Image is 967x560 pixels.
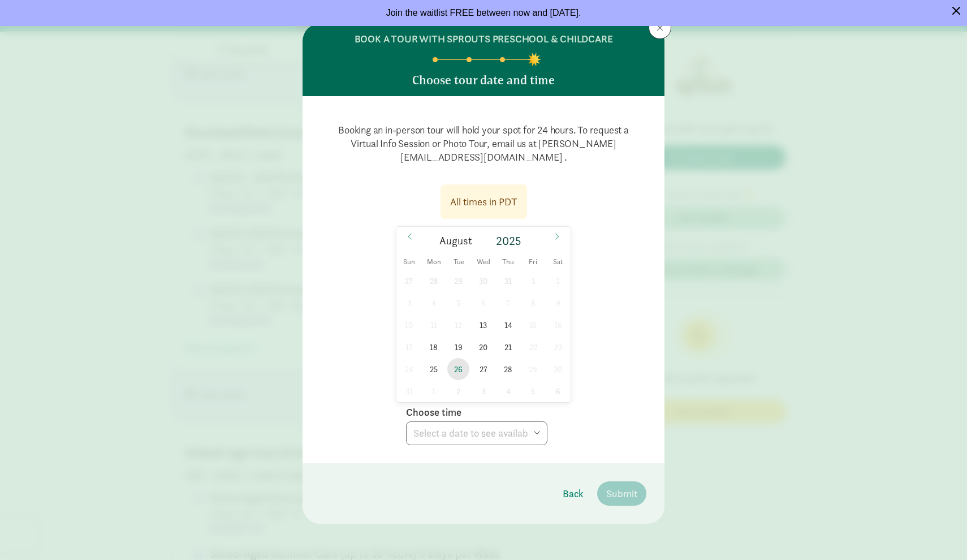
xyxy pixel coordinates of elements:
span: Sun [396,259,421,266]
span: Thu [496,259,521,266]
span: August 19, 2025 [447,336,469,358]
h6: BOOK A TOUR WITH SPROUTS PRESCHOOL & CHILDCARE [355,32,613,46]
span: August 28, 2025 [497,358,519,380]
span: Tue [446,259,471,266]
span: Fri [521,259,546,266]
span: Back [563,486,584,501]
label: Choose time [406,406,461,419]
h5: Choose tour date and time [412,74,555,87]
div: All times in PDT [450,194,517,209]
span: September 1, 2025 [423,380,445,402]
p: Booking an in-person tour will hold your spot for 24 hours. To request a Virtual Info Session or ... [321,114,646,173]
span: August 20, 2025 [472,336,494,358]
span: Sat [546,259,571,266]
span: August 26, 2025 [447,358,469,380]
span: August 18, 2025 [423,336,445,358]
span: August 27, 2025 [472,358,494,380]
span: Wed [471,259,496,266]
span: August [439,236,472,247]
span: August 14, 2025 [497,314,519,336]
span: Submit [606,486,637,501]
span: August 21, 2025 [497,336,519,358]
span: Mon [421,259,446,266]
span: August 25, 2025 [423,358,445,380]
span: August 13, 2025 [472,314,494,336]
button: Submit [597,481,646,506]
button: Back [554,481,593,506]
